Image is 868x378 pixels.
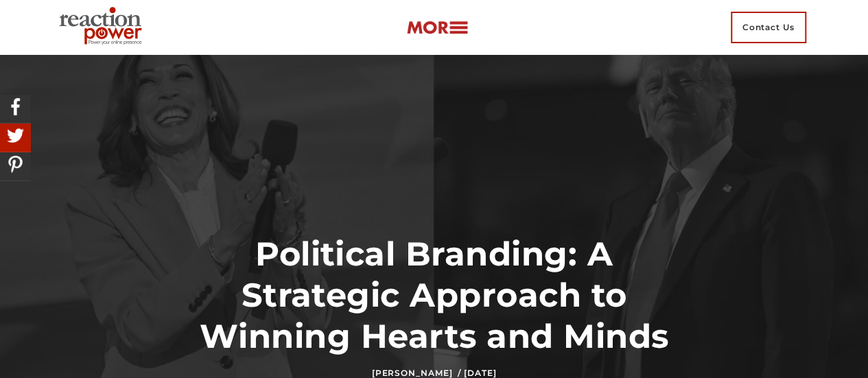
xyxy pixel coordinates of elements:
[464,368,496,378] time: [DATE]
[731,12,806,43] span: Contact Us
[184,233,685,357] h1: Political Branding: A Strategic Approach to Winning Hearts and Minds
[3,152,27,176] img: Share On Pinterest
[54,3,153,52] img: Executive Branding | Personal Branding Agency
[3,123,27,147] img: Share On Twitter
[406,20,468,36] img: more-btn.png
[372,368,461,378] a: [PERSON_NAME] /
[3,95,27,119] img: Share On Facebook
